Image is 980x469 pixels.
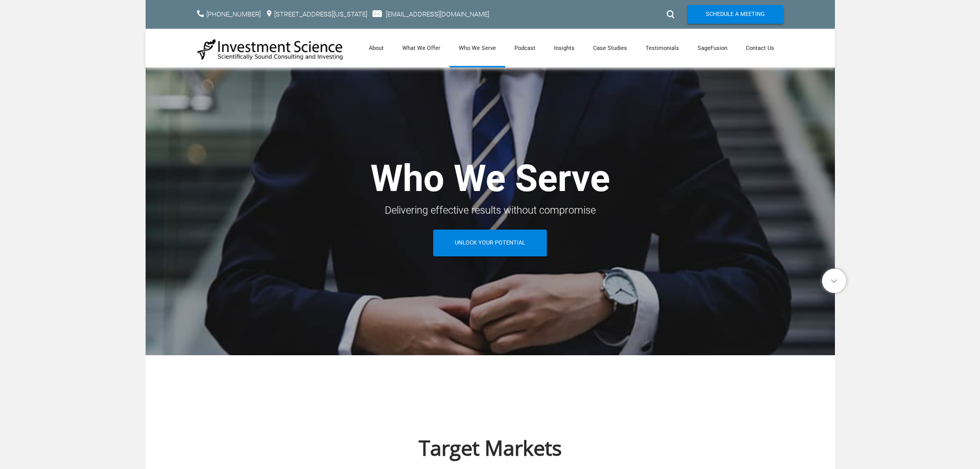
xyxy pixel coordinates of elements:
a: Schedule A Meeting [687,5,783,24]
img: Investment Science | NYC Consulting Services [197,38,344,61]
a: Podcast [505,29,545,67]
a: Case Studies [584,29,636,67]
a: About [360,29,393,67]
span: Unlock Your Potential [455,230,525,256]
a: SageFusion [688,29,737,67]
a: [EMAIL_ADDRESS][DOMAIN_NAME] [386,10,489,18]
a: Unlock Your Potential [433,230,547,256]
a: Insights [545,29,584,67]
a: [PHONE_NUMBER] [206,10,261,18]
a: Testimonials [636,29,688,67]
a: Contact Us [737,29,783,67]
div: Delivering effective results without compromise [197,201,783,219]
h1: Target Markets [197,438,783,458]
span: Schedule A Meeting [706,5,765,24]
a: Who We Serve [450,29,505,67]
a: [STREET_ADDRESS][US_STATE]​ [274,10,367,18]
strong: Who We Serve [370,157,610,200]
a: What We Offer [393,29,450,67]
